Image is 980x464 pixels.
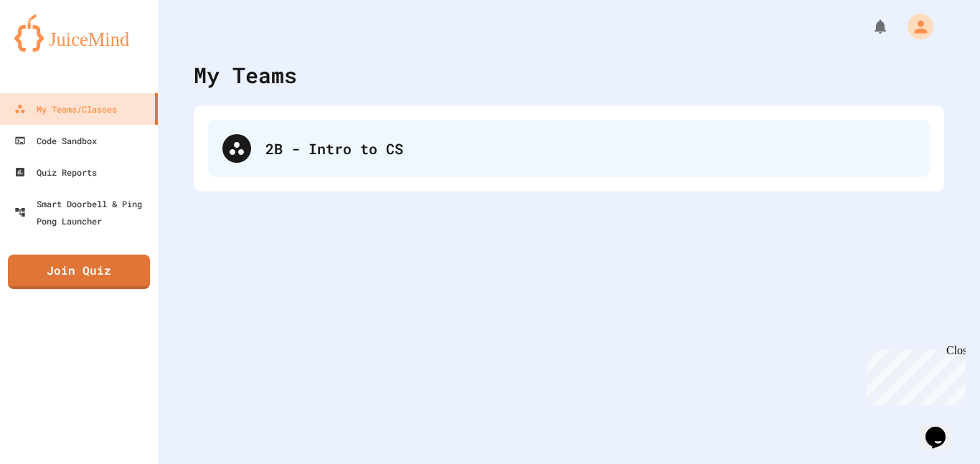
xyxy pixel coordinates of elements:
div: 2B - Intro to CS [265,138,915,159]
div: Chat with us now!Close [6,6,99,91]
div: Code Sandbox [14,132,97,149]
div: My Teams [194,59,297,91]
div: My Teams/Classes [14,100,117,118]
div: 2B - Intro to CS [208,120,930,177]
div: My Notifications [845,14,892,39]
a: Join Quiz [8,255,150,289]
div: Smart Doorbell & Ping Pong Launcher [14,195,152,229]
iframe: chat widget [861,344,966,405]
img: logo-orange.svg [14,14,143,52]
iframe: chat widget [920,407,966,450]
div: My Account [892,10,937,43]
div: Quiz Reports [14,164,97,181]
